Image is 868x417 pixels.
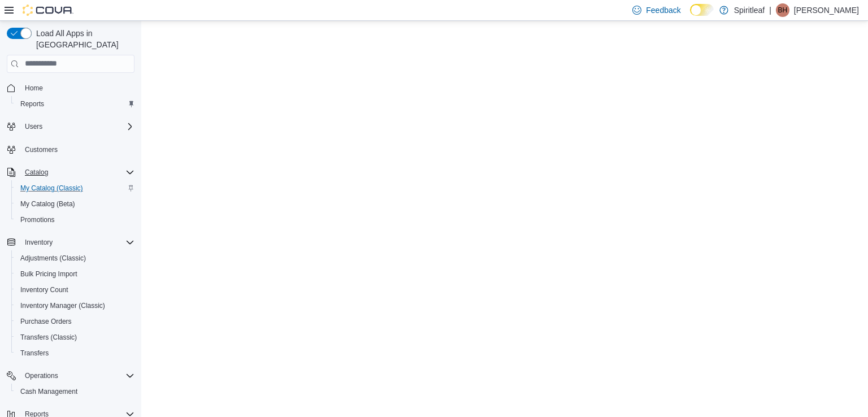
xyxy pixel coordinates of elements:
[25,168,48,177] span: Catalog
[11,329,139,345] button: Transfers (Classic)
[734,3,765,17] p: Spiritleaf
[20,333,77,342] span: Transfers (Classic)
[20,254,86,263] span: Adjustments (Classic)
[11,250,139,266] button: Adjustments (Classic)
[11,282,139,298] button: Inventory Count
[16,331,81,344] a: Transfers (Classic)
[11,384,139,399] button: Cash Management
[25,84,43,93] span: Home
[16,251,134,265] span: Adjustments (Classic)
[16,315,134,328] span: Purchase Orders
[32,28,134,50] span: Load All Apps in [GEOGRAPHIC_DATA]
[20,369,63,383] button: Operations
[16,213,134,227] span: Promotions
[16,385,134,398] span: Cash Management
[20,301,105,310] span: Inventory Manager (Classic)
[20,199,75,208] span: My Catalog (Beta)
[2,141,139,158] button: Customers
[20,317,72,326] span: Purchase Orders
[2,234,139,250] button: Inventory
[16,197,80,211] a: My Catalog (Beta)
[2,164,139,180] button: Catalog
[2,368,139,384] button: Operations
[16,197,134,211] span: My Catalog (Beta)
[16,331,134,344] span: Transfers (Classic)
[25,371,58,380] span: Operations
[16,299,110,312] a: Inventory Manager (Classic)
[769,3,771,17] p: |
[11,212,139,228] button: Promotions
[11,180,139,196] button: My Catalog (Classic)
[11,298,139,314] button: Inventory Manager (Classic)
[16,181,88,195] a: My Catalog (Classic)
[690,16,691,16] span: Dark Mode
[16,346,134,360] span: Transfers
[16,97,134,111] span: Reports
[20,99,44,108] span: Reports
[20,142,134,157] span: Customers
[20,166,53,179] button: Catalog
[20,236,134,249] span: Inventory
[16,181,134,195] span: My Catalog (Classic)
[20,369,134,383] span: Operations
[16,385,82,398] a: Cash Management
[16,346,53,360] a: Transfers
[20,387,77,396] span: Cash Management
[25,238,53,247] span: Inventory
[2,80,139,96] button: Home
[20,120,47,133] button: Users
[20,349,49,358] span: Transfers
[20,184,83,193] span: My Catalog (Classic)
[20,166,134,179] span: Catalog
[16,283,134,297] span: Inventory Count
[16,315,76,328] a: Purchase Orders
[16,299,134,312] span: Inventory Manager (Classic)
[16,213,59,227] a: Promotions
[20,120,134,133] span: Users
[23,5,73,16] img: Cova
[11,345,139,361] button: Transfers
[11,196,139,212] button: My Catalog (Beta)
[11,314,139,329] button: Purchase Orders
[690,4,714,16] input: Dark Mode
[11,96,139,112] button: Reports
[20,285,68,294] span: Inventory Count
[20,270,77,279] span: Bulk Pricing Import
[25,122,42,131] span: Users
[20,236,57,249] button: Inventory
[16,251,90,265] a: Adjustments (Classic)
[776,3,789,17] div: Blaine H
[11,266,139,282] button: Bulk Pricing Import
[646,5,680,16] span: Feedback
[20,81,134,95] span: Home
[2,119,139,134] button: Users
[16,283,73,297] a: Inventory Count
[20,81,47,95] a: Home
[778,3,788,17] span: BH
[20,215,55,224] span: Promotions
[16,267,134,281] span: Bulk Pricing Import
[16,267,82,281] a: Bulk Pricing Import
[16,97,49,111] a: Reports
[25,145,58,154] span: Customers
[20,143,62,157] a: Customers
[794,3,859,17] p: [PERSON_NAME]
